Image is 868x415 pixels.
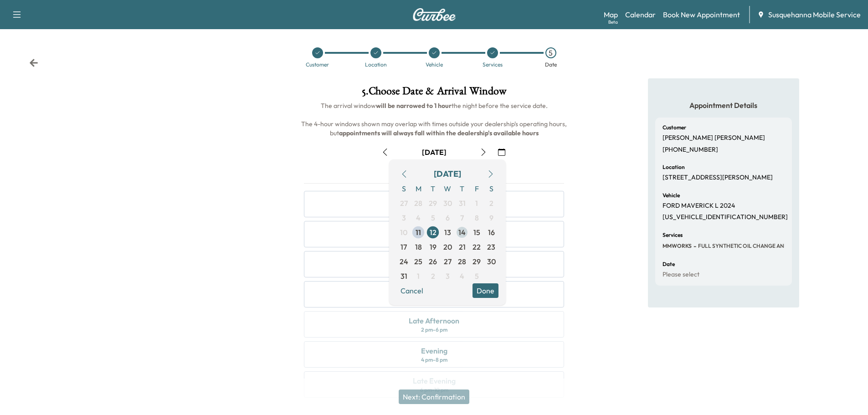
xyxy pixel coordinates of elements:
p: [US_VEHICLE_IDENTIFICATION_NUMBER] [663,213,788,221]
div: Vehicle [426,62,443,67]
span: 14 [458,227,466,238]
span: 1 [475,198,478,209]
div: Beta [608,19,618,26]
p: Please select [663,271,699,279]
span: 2 [431,271,435,282]
span: 29 [429,198,437,209]
span: The arrival window the night before the service date. The 4-hour windows shown may overlap with t... [301,102,568,137]
span: 30 [487,256,496,267]
h1: 5 . Choose Date & Arrival Window [297,86,571,101]
h6: Customer [663,125,686,130]
span: 19 [430,241,437,252]
span: 30 [443,198,452,209]
div: [DATE] [434,168,461,180]
span: 24 [400,256,408,267]
a: Book New Appointment [663,9,740,20]
h6: Date [663,261,675,267]
span: 29 [473,256,481,267]
span: 7 [460,212,464,223]
div: 5 [545,47,556,58]
span: 31 [401,271,407,282]
div: Services [483,62,503,67]
span: 26 [429,256,437,267]
span: 1 [417,271,420,282]
span: 3 [402,212,406,223]
span: 11 [416,227,421,238]
div: [DATE] [422,147,447,157]
p: [PERSON_NAME] [PERSON_NAME] [663,134,765,142]
span: 17 [401,241,407,252]
span: 12 [430,227,437,238]
span: 10 [400,227,407,238]
a: MapBeta [604,9,618,20]
span: T [455,181,469,196]
a: Calendar [625,9,656,20]
span: M [411,181,426,196]
span: 9 [489,212,493,223]
span: - [692,241,696,251]
span: 16 [488,227,495,238]
span: S [484,181,498,196]
div: Location [365,62,387,67]
span: 31 [459,198,466,209]
b: appointments will always fall within the dealership's available hours [339,129,539,137]
span: 27 [444,256,452,267]
b: will be narrowed to 1 hour [376,102,452,110]
span: T [426,181,440,196]
span: 20 [443,241,452,252]
span: 15 [473,227,480,238]
span: 21 [459,241,466,252]
span: F [469,181,484,196]
p: FORD MAVERICK L 2024 [663,202,735,210]
span: 27 [400,198,408,209]
h6: Vehicle [663,193,680,198]
div: Customer [306,62,329,67]
span: 6 [446,212,450,223]
span: 22 [473,241,481,252]
span: 2 [489,198,493,209]
span: 3 [446,271,450,282]
span: MMWORKS [663,242,692,250]
h6: Location [663,164,685,170]
h6: Services [663,232,683,238]
p: [STREET_ADDRESS][PERSON_NAME] [663,174,773,182]
span: 5 [431,212,435,223]
p: [PHONE_NUMBER] [663,146,718,154]
span: 28 [414,198,422,209]
div: Back [29,58,38,67]
span: 5 [475,271,479,282]
span: 18 [415,241,422,252]
span: 8 [475,212,479,223]
h5: Appointment Details [655,100,792,110]
span: 25 [414,256,422,267]
span: W [440,181,455,196]
span: 4 [460,271,464,282]
button: Done [473,283,498,298]
img: Curbee Logo [412,8,456,21]
span: 23 [487,241,495,252]
div: Date [545,62,557,67]
span: 28 [458,256,466,267]
span: S [396,181,411,196]
span: Susquehanna Mobile Service [768,9,861,20]
button: Cancel [396,283,427,298]
span: 13 [444,227,451,238]
span: 4 [416,212,421,223]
